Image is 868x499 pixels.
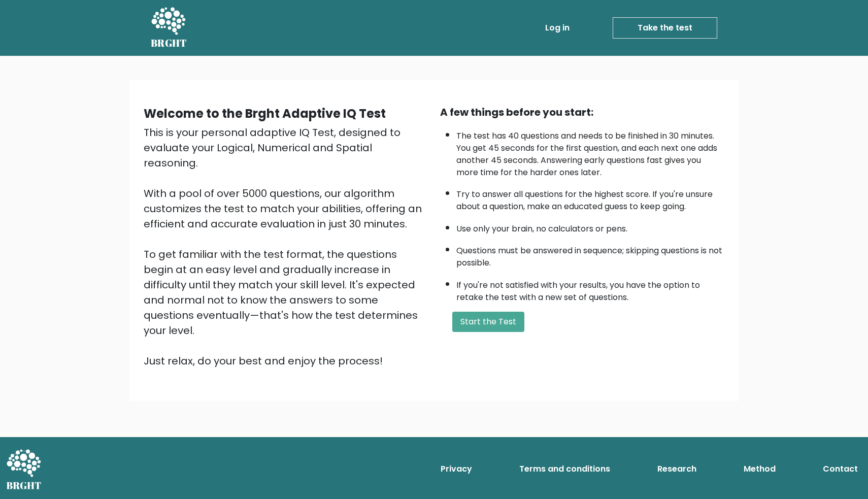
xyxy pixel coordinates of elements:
[456,240,724,269] li: Questions must be answered in sequence; skipping questions is not possible.
[740,459,780,479] a: Method
[515,459,614,479] a: Terms and conditions
[613,17,717,39] a: Take the test
[452,312,524,332] button: Start the Test
[437,459,476,479] a: Privacy
[144,105,386,122] b: Welcome to the Brght Adaptive IQ Test
[151,37,187,49] h5: BRGHT
[144,125,428,369] div: This is your personal adaptive IQ Test, designed to evaluate your Logical, Numerical and Spatial ...
[456,218,724,235] li: Use only your brain, no calculators or pens.
[440,105,724,120] div: A few things before you start:
[653,459,700,479] a: Research
[456,125,724,179] li: The test has 40 questions and needs to be finished in 30 minutes. You get 45 seconds for the firs...
[456,183,724,213] li: Try to answer all questions for the highest score. If you're unsure about a question, make an edu...
[541,18,574,38] a: Log in
[456,274,724,304] li: If you're not satisfied with your results, you have the option to retake the test with a new set ...
[819,459,862,479] a: Contact
[151,4,187,52] a: BRGHT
